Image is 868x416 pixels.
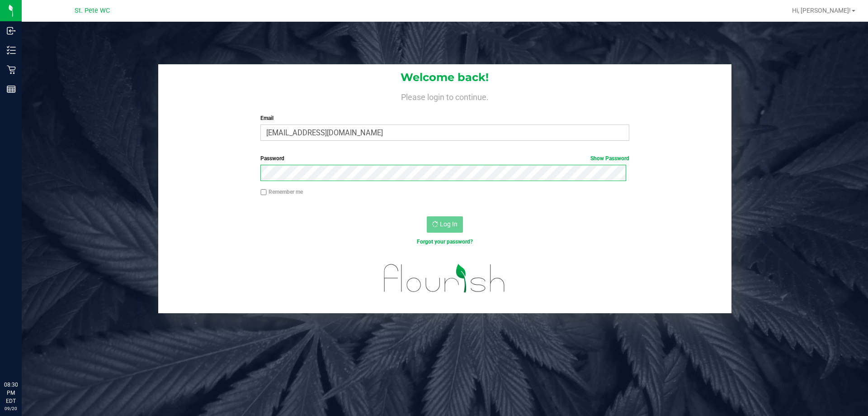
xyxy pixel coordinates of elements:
[7,46,16,55] inline-svg: Inventory
[440,220,458,228] span: Log In
[590,155,629,162] a: Show Password
[75,7,110,14] span: St. Pete WC
[4,405,18,412] p: 09/20
[260,114,629,122] label: Email
[260,155,284,162] span: Password
[158,91,731,101] h4: Please login to continue.
[373,255,516,301] img: flourish_logo.svg
[7,85,16,94] inline-svg: Reports
[427,216,463,233] button: Log In
[7,26,16,35] inline-svg: Inbound
[260,188,303,196] label: Remember me
[4,381,18,405] p: 08:30 PM EDT
[792,7,851,14] span: Hi, [PERSON_NAME]!
[417,239,473,245] a: Forgot your password?
[7,65,16,74] inline-svg: Retail
[260,189,267,196] input: Remember me
[158,72,731,83] h1: Welcome back!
